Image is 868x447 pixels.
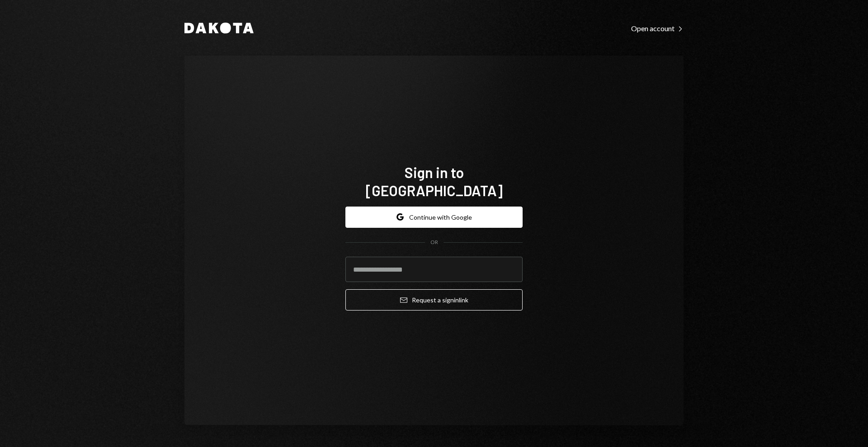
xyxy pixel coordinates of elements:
a: Open account [631,23,684,33]
button: Continue with Google [345,207,523,228]
button: Request a signinlink [345,289,523,311]
h1: Sign in to [GEOGRAPHIC_DATA] [345,163,523,199]
div: OR [430,239,438,246]
div: Open account [631,24,684,33]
